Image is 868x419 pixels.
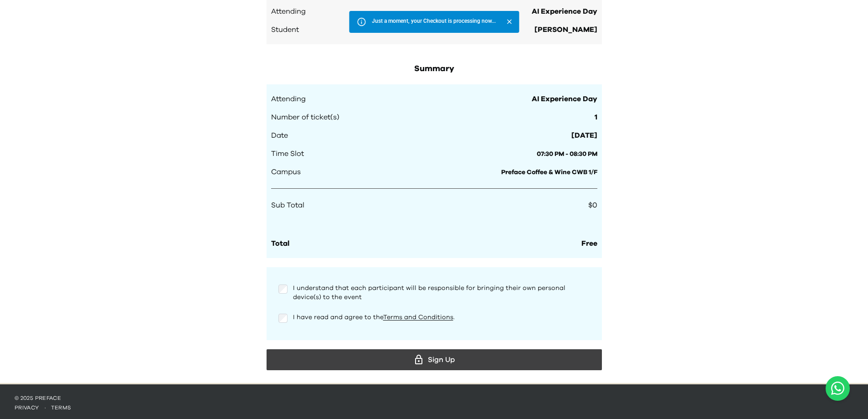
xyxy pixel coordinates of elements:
[581,238,597,249] div: Free
[372,14,496,30] div: Just a moment, your Checkout is processing now...
[501,169,597,176] span: Preface Coffee & Wine CWB 1/F
[271,166,301,177] span: Campus
[383,314,453,321] a: Terms and Conditions
[503,16,515,28] button: Close
[571,130,597,141] span: [DATE]
[51,405,72,410] a: terms
[532,93,597,104] span: AI Experience Day
[826,376,850,401] button: Open WhatsApp chat
[588,202,597,209] span: $0
[595,112,597,123] span: 1
[271,200,304,211] span: Sub Total
[271,130,288,141] span: Date
[267,349,602,370] button: Sign Up
[271,24,299,35] span: Student
[532,6,597,17] span: AI Experience Day
[271,112,339,123] span: Number of ticket(s)
[15,394,853,402] p: © 2025 Preface
[271,6,306,17] span: Attending
[826,376,850,401] a: Chat with us on WhatsApp
[293,314,455,321] span: I have read and agree to the .
[15,405,39,410] a: privacy
[534,24,597,35] div: [PERSON_NAME]
[274,353,595,367] div: Sign Up
[267,62,602,75] h2: Summary
[271,93,306,104] span: Attending
[271,148,304,159] span: Time Slot
[293,285,565,300] span: I understand that each participant will be responsible for bringing their own personal device(s) ...
[39,405,51,410] span: ·
[271,240,289,247] span: Total
[537,151,597,157] span: 07:30 PM - 08:30 PM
